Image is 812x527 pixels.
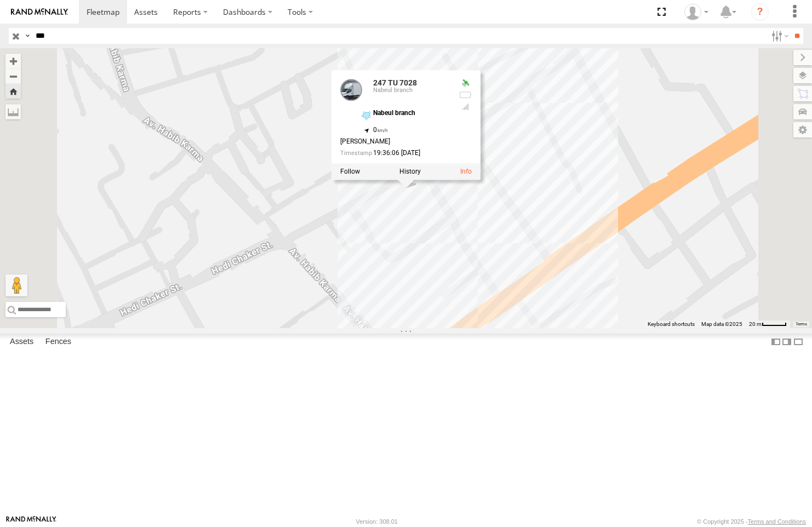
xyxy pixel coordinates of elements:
label: Dock Summary Table to the Left [770,334,781,350]
label: Measure [5,104,21,119]
label: Fences [40,334,77,350]
button: Drag Pegman onto the map to open Street View [5,274,27,296]
button: Zoom out [5,68,21,84]
label: Hide Summary Table [793,334,804,350]
div: Valid GPS Fix [459,79,472,88]
label: View Asset History [399,168,421,175]
a: Terms (opens in new tab) [796,322,807,326]
div: Date/time of location update [340,150,450,157]
div: © Copyright 2025 - [697,518,806,525]
span: 20 m [749,321,762,327]
button: Keyboard shortcuts [648,320,695,328]
a: 247 TU 7028 [373,78,417,87]
div: Version: 308.01 [356,518,398,525]
div: GSM Signal = 4 [459,102,472,111]
a: View Asset Details [340,79,362,101]
button: Zoom in [5,54,21,68]
a: Terms and Conditions [748,518,806,525]
button: Zoom Home [5,84,21,99]
label: Assets [4,334,39,350]
div: Nabeul branch [373,87,450,94]
label: Search Query [23,28,32,44]
label: Search Filter Options [767,28,791,44]
label: Dock Summary Table to the Right [781,334,792,350]
label: Map Settings [793,122,812,138]
button: Map Scale: 20 m per 42 pixels [746,320,790,328]
span: Map data ©2025 [701,321,742,327]
i: ? [751,3,769,21]
div: Nabeul branch [373,110,450,117]
div: [PERSON_NAME] [340,138,450,145]
span: 0 [373,126,388,134]
a: Visit our Website [6,516,56,527]
img: rand-logo.svg [11,8,68,16]
label: Realtime tracking of Asset [340,168,360,175]
div: No battery health information received from this device. [459,90,472,99]
a: View Asset Details [460,168,472,175]
div: Nejah Benkhalifa [681,4,712,20]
